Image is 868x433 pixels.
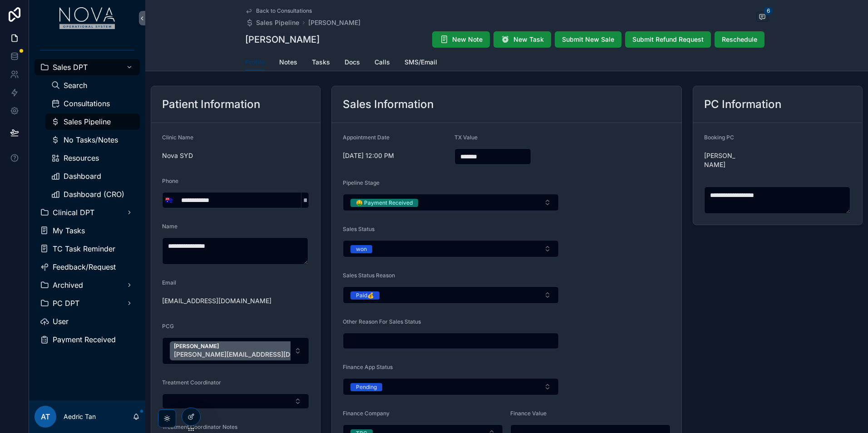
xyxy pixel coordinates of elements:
[162,223,178,230] span: Name
[715,31,764,48] button: Reschedule
[174,343,319,350] span: [PERSON_NAME]
[356,291,374,300] div: Paid💰
[45,77,140,93] a: Search
[64,82,87,89] span: Search
[64,136,118,143] span: No Tasks/Notes
[704,97,781,112] h2: PC Information
[343,364,393,370] span: Finance App Status
[312,58,330,67] span: Tasks
[35,277,140,293] a: Archived
[64,100,110,107] span: Consultations
[510,410,547,417] span: Finance Value
[165,196,173,205] span: 🇦🇺
[35,331,140,348] a: Payment Received
[64,412,96,421] p: Aedric Tan
[343,226,375,232] span: Sales Status
[162,279,176,286] span: Email
[41,411,50,422] span: AT
[308,18,360,27] span: [PERSON_NAME]
[562,35,614,44] span: Submit New Sale
[704,134,734,141] span: Booking PC
[756,12,768,23] button: 6
[632,35,704,44] span: Submit Refund Request
[722,35,757,44] span: Reschedule
[162,97,260,112] h2: Patient Information
[59,7,115,29] img: App logo
[245,58,265,67] span: Profile
[29,36,145,359] div: scrollable content
[245,33,320,46] h1: [PERSON_NAME]
[245,7,312,15] a: Back to Consultations
[162,323,174,330] span: PCG
[343,272,395,279] span: Sales Status Reason
[256,18,299,27] span: Sales Pipeline
[53,245,115,252] span: TC Task Reminder
[35,259,140,275] a: Feedback/Request
[64,118,111,125] span: Sales Pipeline
[404,54,437,72] a: SMS/Email
[53,209,94,216] span: Clinical DPT
[162,177,178,184] span: Phone
[345,54,360,72] a: Docs
[53,281,83,289] span: Archived
[35,222,140,239] a: My Tasks
[343,97,434,112] h2: Sales Information
[343,410,390,417] span: Finance Company
[245,18,299,27] a: Sales Pipeline
[53,64,88,71] span: Sales DPT
[312,54,330,72] a: Tasks
[375,58,390,67] span: Calls
[174,350,319,359] span: [PERSON_NAME][EMAIL_ADDRESS][DOMAIN_NAME]
[493,31,551,48] button: New Task
[256,7,312,15] span: Back to Consultations
[53,336,116,343] span: Payment Received
[53,318,69,325] span: User
[162,134,193,141] span: Clinic Name
[432,31,490,48] button: New Note
[356,199,413,207] div: 🤑 Payment Received
[162,394,309,409] button: Select Button
[35,241,140,257] a: TC Task Reminder
[162,296,309,305] span: [EMAIL_ADDRESS][DOMAIN_NAME]
[356,383,377,391] div: Pending
[45,186,140,202] a: Dashboard (CRO)
[53,300,79,307] span: PC DPT
[45,95,140,112] a: Consultations
[343,194,559,211] button: Select Button
[45,132,140,148] a: No Tasks/Notes
[35,313,140,330] a: User
[162,379,221,386] span: Treatment Coordinator
[35,204,140,221] a: Clinical DPT
[343,378,559,395] button: Select Button
[343,318,421,325] span: Other Reason For Sales Status
[343,134,390,141] span: Appointment Date
[343,151,447,160] span: [DATE] 12:00 PM
[279,58,297,67] span: Notes
[53,227,85,234] span: My Tasks
[35,295,140,311] a: PC DPT
[555,31,621,48] button: Submit New Sale
[45,150,140,166] a: Resources
[356,245,367,253] div: won
[45,113,140,130] a: Sales Pipeline
[343,286,559,304] button: Select Button
[53,263,116,271] span: Feedback/Request
[64,191,124,198] span: Dashboard (CRO)
[513,35,544,44] span: New Task
[163,192,176,208] button: Select Button
[345,58,360,67] span: Docs
[625,31,711,48] button: Submit Refund Request
[64,154,99,162] span: Resources
[64,172,101,180] span: Dashboard
[452,35,483,44] span: New Note
[343,240,559,257] button: Select Button
[375,54,390,72] a: Calls
[764,6,773,15] span: 6
[279,54,297,72] a: Notes
[162,151,309,160] span: Nova SYD
[170,341,332,360] button: Unselect 3
[454,134,478,141] span: TX Value
[404,58,437,67] span: SMS/Email
[704,151,735,169] span: [PERSON_NAME]
[245,54,265,71] a: Profile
